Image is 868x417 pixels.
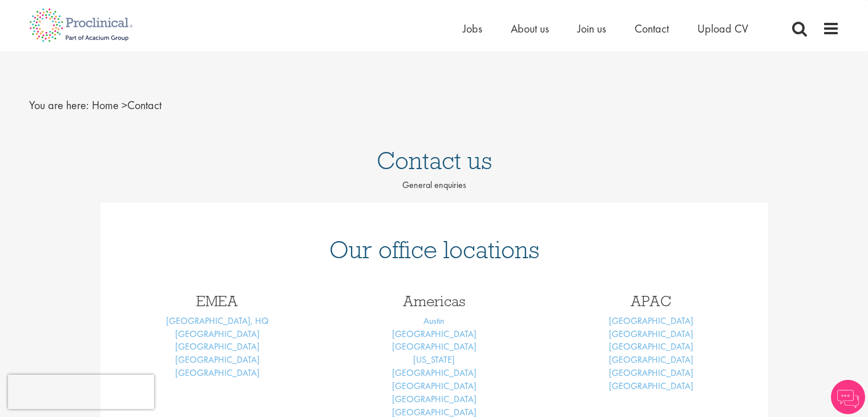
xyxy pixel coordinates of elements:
span: You are here: [29,98,89,113]
a: [US_STATE] [413,354,455,366]
a: [GEOGRAPHIC_DATA], HQ [166,315,269,327]
a: [GEOGRAPHIC_DATA] [609,367,693,379]
img: Chatbot [831,380,865,414]
a: [GEOGRAPHIC_DATA] [175,340,260,352]
a: [GEOGRAPHIC_DATA] [175,354,260,366]
h3: EMEA [118,294,317,308]
a: [GEOGRAPHIC_DATA] [609,315,693,327]
a: [GEOGRAPHIC_DATA] [392,380,477,392]
h1: Our office locations [118,237,751,262]
a: [GEOGRAPHIC_DATA] [392,328,477,340]
a: [GEOGRAPHIC_DATA] [392,393,477,405]
h3: APAC [551,294,751,308]
a: breadcrumb link to Home [92,98,119,113]
a: Jobs [463,21,482,36]
h3: Americas [334,294,534,308]
iframe: reCAPTCHA [8,375,154,409]
a: Join us [578,21,606,36]
a: [GEOGRAPHIC_DATA] [609,354,693,366]
a: [GEOGRAPHIC_DATA] [392,340,477,352]
a: [GEOGRAPHIC_DATA] [609,340,693,352]
a: About us [511,21,549,36]
a: Upload CV [697,21,748,36]
a: Austin [423,315,445,327]
a: [GEOGRAPHIC_DATA] [392,367,477,379]
a: [GEOGRAPHIC_DATA] [175,367,260,379]
span: > [122,98,127,113]
a: [GEOGRAPHIC_DATA] [175,328,260,340]
a: Contact [635,21,669,36]
span: Contact [92,98,162,113]
a: [GEOGRAPHIC_DATA] [609,328,693,340]
a: [GEOGRAPHIC_DATA] [609,380,693,392]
